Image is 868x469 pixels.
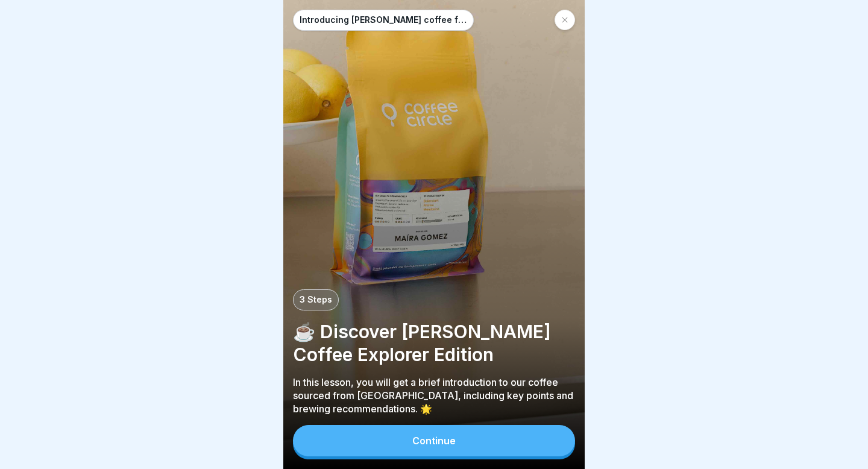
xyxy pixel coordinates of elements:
[412,435,456,446] div: Continue
[300,295,332,305] p: 3 Steps
[300,15,467,25] p: Introducing [PERSON_NAME] coffee from [GEOGRAPHIC_DATA]
[293,320,575,366] p: ☕ Discover [PERSON_NAME] Coffee Explorer Edition
[293,376,575,415] p: In this lesson, you will get a brief introduction to our coffee sourced from [GEOGRAPHIC_DATA], i...
[293,425,575,456] button: Continue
